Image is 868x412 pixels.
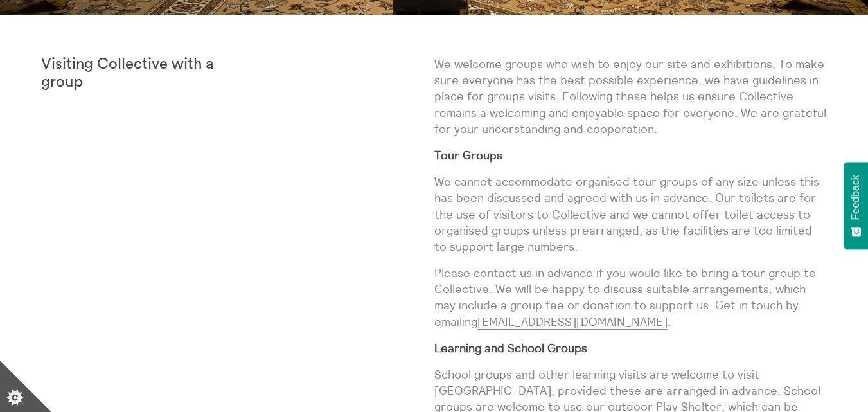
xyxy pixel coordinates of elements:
p: Please contact us in advance if you would like to bring a tour group to Collective. We will be ha... [434,265,828,330]
strong: Visiting Collective with a group [41,57,214,90]
span: Feedback [850,175,862,220]
button: Feedback - Show survey [844,162,868,249]
p: We cannot accommodate organised tour groups of any size unless this has been discussed and agreed... [434,174,828,255]
p: We welcome groups who wish to enjoy our site and exhibitions. To make sure everyone has the best ... [434,56,828,137]
a: [EMAIL_ADDRESS][DOMAIN_NAME] [477,314,668,330]
strong: Tour Groups [434,148,502,163]
strong: Learning and School Groups [434,341,587,355]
